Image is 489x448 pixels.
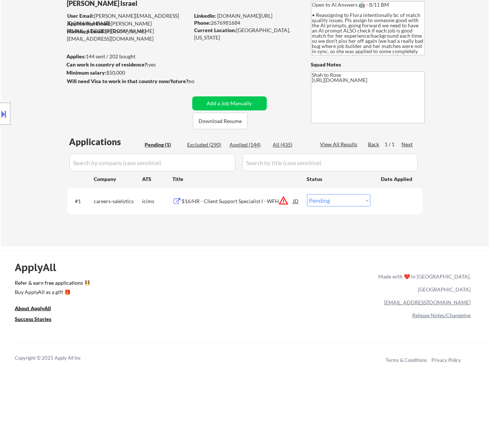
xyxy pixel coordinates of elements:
[402,141,414,148] div: Next
[68,12,190,27] div: [PERSON_NAME][EMAIL_ADDRESS][DOMAIN_NAME]
[194,27,299,41] div: [GEOGRAPHIC_DATA], [US_STATE]
[67,28,190,42] div: [PERSON_NAME][EMAIL_ADDRESS][DOMAIN_NAME]
[68,13,94,19] strong: User Email:
[194,13,216,19] strong: LinkedIn:
[412,312,471,318] a: Release Notes/Changelog
[194,19,299,27] div: 2676981684
[142,198,173,205] div: icims
[384,299,471,305] a: [EMAIL_ADDRESS][DOMAIN_NAME]
[187,141,224,148] div: Excluded (290)
[311,61,425,68] div: Squad Notes
[194,20,211,26] strong: Phone:
[173,175,300,183] div: Title
[15,316,51,322] u: Success Stories
[69,154,235,171] input: Search by company (case sensitive)
[293,194,300,208] div: JD
[68,20,111,27] strong: Application Email:
[142,175,173,183] div: ATS
[68,20,190,34] div: [PERSON_NAME][EMAIL_ADDRESS][DOMAIN_NAME]
[381,175,414,183] div: Date Applied
[273,141,310,148] div: All (435)
[75,198,88,205] div: #1
[307,172,371,185] div: Status
[145,141,182,148] div: Pending (1)
[182,198,293,205] div: $16/HR - Client Support Specialist I - WFH
[217,13,273,19] a: [DOMAIN_NAME][URL]
[94,198,142,205] div: careers-salelytics
[189,78,210,85] div: no
[193,113,248,129] button: Download Resume
[431,357,461,363] a: Privacy Policy
[15,290,89,295] div: Buy ApplyAll as a gift 🎁
[386,357,427,363] a: Terms & Conditions
[15,305,51,311] u: About ApplyAll
[15,304,61,314] a: About ApplyAll
[242,154,418,171] input: Search by title (case sensitive)
[320,141,360,148] div: View All Results
[230,141,267,148] div: Applied (144)
[67,28,106,34] strong: Mailslurp Email:
[192,96,267,110] button: Add a Job Manually
[15,355,100,362] div: Copyright © 2025 Apply All Inc
[375,270,471,296] div: Made with ❤️ in [GEOGRAPHIC_DATA], [GEOGRAPHIC_DATA]
[279,195,289,206] button: warning_amber
[368,141,380,148] div: Back
[15,261,65,274] div: ApplyAll
[194,27,237,33] strong: Current Location:
[385,141,402,148] div: 1 / 1
[15,315,61,324] a: Success Stories
[15,280,224,288] a: Refer & earn free applications 👯‍♀️
[15,288,89,297] a: Buy ApplyAll as a gift 🎁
